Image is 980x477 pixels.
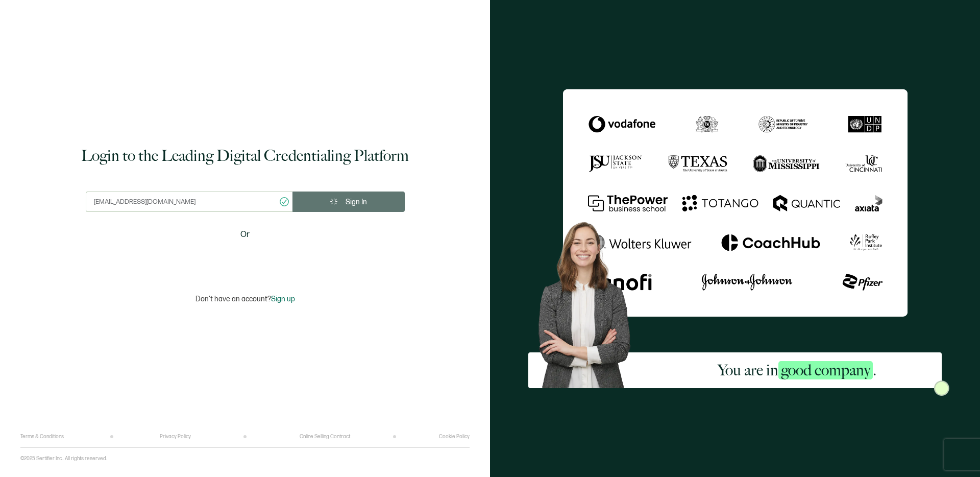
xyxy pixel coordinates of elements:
[240,228,250,241] span: Or
[271,295,295,303] span: Sign up
[195,295,295,303] p: Don't have an account?
[718,360,876,380] h2: You are in .
[86,192,292,212] input: Enter your work email address
[20,434,64,440] a: Terms & Conditions
[778,361,873,379] span: good company
[563,89,908,316] img: Sertifier Login - You are in <span class="strong-h">good company</span>.
[181,248,309,270] iframe: Sign in with Google Button
[279,196,290,207] ion-icon: checkmark circle outline
[805,362,980,477] iframe: Chat Widget
[160,434,191,440] a: Privacy Policy
[20,456,107,462] p: ©2025 Sertifier Inc.. All rights reserved.
[81,146,409,166] h1: Login to the Leading Digital Credentialing Platform
[528,213,652,388] img: Sertifier Login - You are in <span class="strong-h">good company</span>. Hero
[300,434,350,440] a: Online Selling Contract
[439,434,470,440] a: Cookie Policy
